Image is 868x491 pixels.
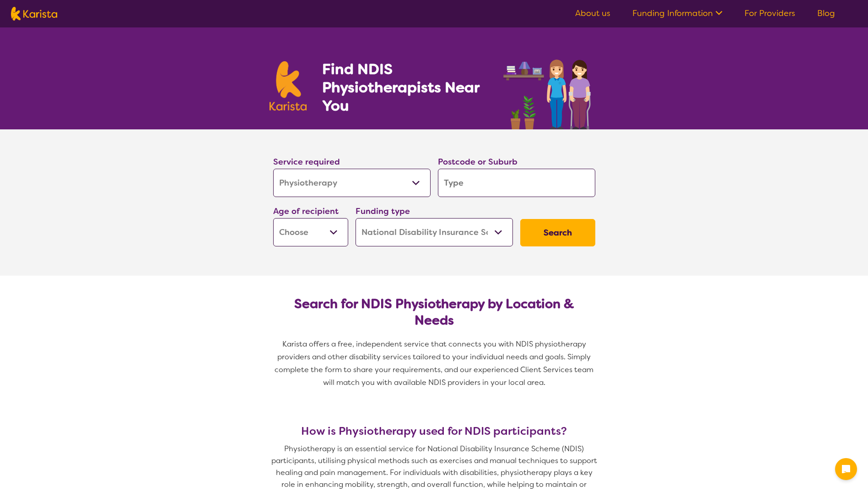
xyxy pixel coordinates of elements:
h2: Search for NDIS Physiotherapy by Location & Needs [280,296,588,329]
label: Funding type [356,206,410,217]
label: Age of recipient [273,206,339,217]
p: Karista offers a free, independent service that connects you with NDIS physiotherapy providers an... [270,338,599,389]
img: physiotherapy [501,49,598,129]
input: Type [438,169,595,197]
a: Funding Information [632,8,722,19]
img: Karista logo [270,61,307,111]
a: Blog [817,8,835,19]
a: About us [575,8,610,19]
label: Service required [273,156,340,167]
h3: How is Physiotherapy used for NDIS participants? [270,425,599,438]
h1: Find NDIS Physiotherapists Near You [322,60,491,115]
img: Karista logo [11,7,57,21]
label: Postcode or Suburb [438,156,518,167]
button: Search [520,219,595,246]
a: For Providers [744,8,795,19]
